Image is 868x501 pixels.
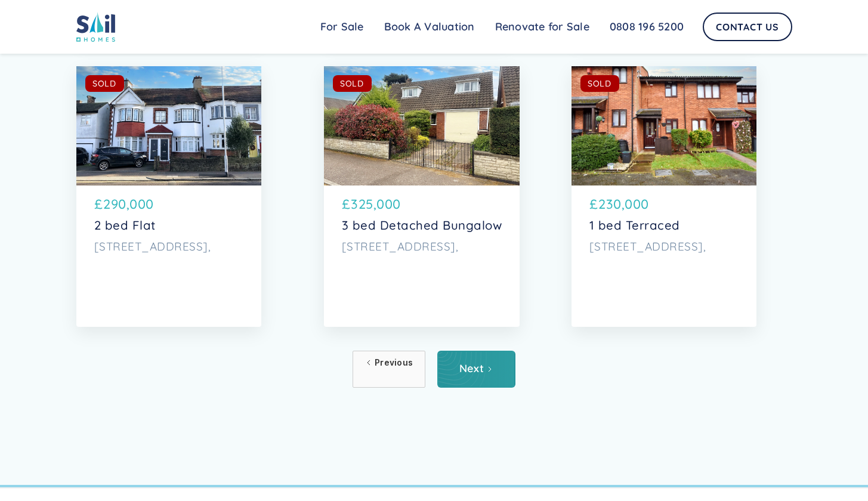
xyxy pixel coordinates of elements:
[342,218,502,233] p: 3 bed Detached Bungalow
[76,66,261,327] a: SOLD£290,0002 bed Flat[STREET_ADDRESS],
[437,351,515,388] a: Next Page
[351,194,401,214] p: 325,000
[92,78,116,89] div: SOLD
[485,15,600,39] a: Renovate for Sale
[589,239,739,254] p: [STREET_ADDRESS],
[353,351,425,388] a: Previous Page
[342,194,350,214] p: £
[572,66,756,327] a: SOLD£230,0001 bed Terraced[STREET_ADDRESS],
[103,194,154,214] p: 290,000
[703,13,792,41] a: Contact Us
[324,66,520,327] a: SOLD£325,0003 bed Detached Bungalow[STREET_ADDRESS],
[459,363,484,375] div: Next
[340,78,364,89] div: SOLD
[76,351,792,388] div: List
[600,15,694,39] a: 0808 196 5200
[94,218,243,233] p: 2 bed Flat
[342,239,502,254] p: [STREET_ADDRESS],
[374,15,485,39] a: Book A Valuation
[589,218,739,233] p: 1 bed Terraced
[588,78,611,89] div: SOLD
[598,194,649,214] p: 230,000
[589,194,598,214] p: £
[94,194,103,214] p: £
[375,357,413,369] div: Previous
[310,15,374,39] a: For Sale
[94,239,243,254] p: [STREET_ADDRESS],
[76,12,116,42] img: sail home logo colored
